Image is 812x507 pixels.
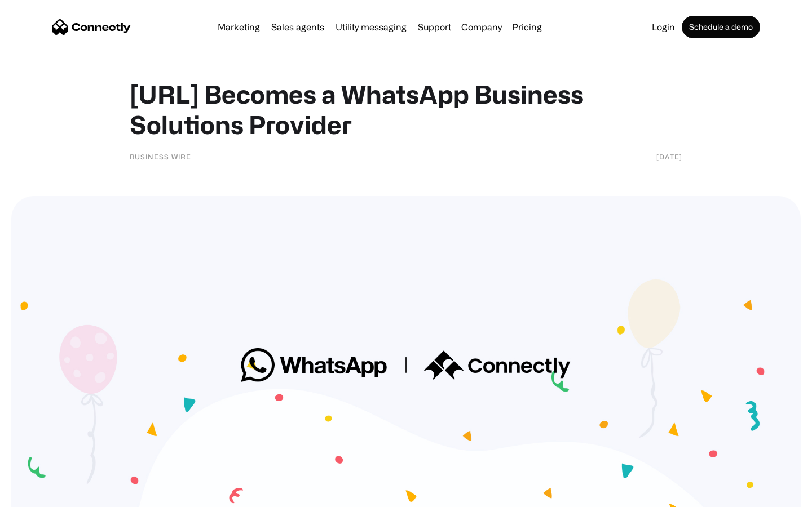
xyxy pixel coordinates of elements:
a: Marketing [213,23,264,32]
aside: Language selected: English [11,487,68,503]
a: Login [647,23,679,32]
a: Utility messaging [331,23,411,32]
a: Schedule a demo [682,16,760,38]
a: Support [413,23,456,32]
div: Company [461,19,502,35]
ul: Language list [23,487,68,503]
div: Business Wire [130,151,191,162]
a: Sales agents [267,23,329,32]
h1: [URL] Becomes a WhatsApp Business Solutions Provider [130,79,682,140]
a: Pricing [507,23,546,32]
div: [DATE] [656,151,682,162]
